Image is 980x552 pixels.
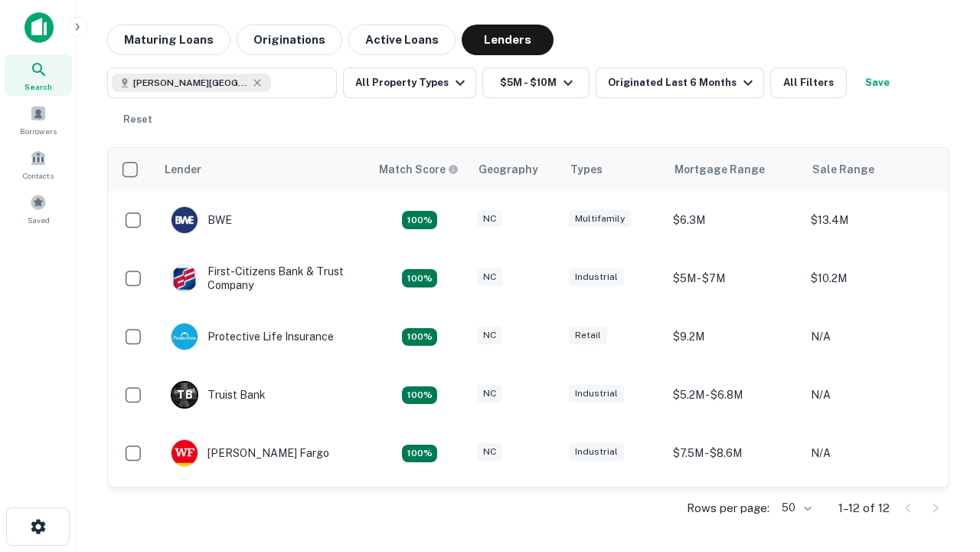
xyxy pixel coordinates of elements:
[569,385,624,402] div: Industrial
[665,191,803,249] td: $6.3M
[171,264,354,292] div: First-citizens Bank & Trust Company
[665,482,803,540] td: $8.8M
[171,439,329,467] div: [PERSON_NAME] Fargo
[171,207,198,233] img: picture
[171,265,198,291] img: picture
[477,327,502,344] div: NC
[171,440,198,466] img: picture
[803,366,941,424] td: N/A
[379,161,456,178] h6: Match Score
[237,25,342,55] button: Originations
[24,12,54,43] img: capitalize-icon.png
[23,169,54,182] span: Contacts
[803,482,941,540] td: N/A
[570,160,603,179] div: Types
[838,499,890,517] p: 1–12 of 12
[28,214,50,226] span: Saved
[665,249,803,307] td: $5M - $7M
[803,249,941,307] td: $10.2M
[569,268,624,286] div: Industrial
[477,385,502,402] div: NC
[665,366,803,424] td: $5.2M - $6.8M
[20,125,57,137] span: Borrowers
[402,211,437,229] div: Matching Properties: 2, hasApolloMatch: undefined
[479,160,538,179] div: Geography
[803,307,941,366] td: N/A
[107,25,230,55] button: Maturing Loans
[561,148,665,191] th: Types
[482,67,590,98] button: $5M - $10M
[687,499,769,517] p: Rows per page:
[171,381,266,409] div: Truist Bank
[343,67,476,98] button: All Property Types
[675,160,765,179] div: Mortgage Range
[665,307,803,366] td: $9.2M
[812,160,874,179] div: Sale Range
[462,25,554,55] button: Lenders
[853,67,902,98] button: Save your search to get updates of matches that match your search criteria.
[770,67,847,98] button: All Filters
[803,148,941,191] th: Sale Range
[171,323,334,350] div: Protective Life Insurance
[370,148,469,191] th: Capitalize uses an advanced AI algorithm to match your search with the best lender. The match sco...
[177,387,192,403] p: T B
[165,160,201,179] div: Lender
[803,424,941,482] td: N/A
[113,104,162,135] button: Reset
[803,191,941,249] td: $13.4M
[402,328,437,347] div: Matching Properties: 2, hasApolloMatch: undefined
[477,210,502,228] div: NC
[569,443,624,461] div: Industrial
[133,76,248,90] span: [PERSON_NAME][GEOGRAPHIC_DATA], [GEOGRAPHIC_DATA]
[608,74,757,92] div: Originated Last 6 Months
[903,380,980,454] iframe: Chat Widget
[171,206,232,234] div: BWE
[379,161,459,178] div: Capitalize uses an advanced AI algorithm to match your search with the best lender. The match sco...
[155,148,370,191] th: Lender
[665,424,803,482] td: $7.5M - $8.6M
[402,269,437,287] div: Matching Properties: 2, hasApolloMatch: undefined
[569,210,631,228] div: Multifamily
[402,386,437,405] div: Matching Properties: 3, hasApolloMatch: undefined
[665,148,803,191] th: Mortgage Range
[776,497,814,519] div: 50
[5,54,72,96] a: Search
[477,443,502,461] div: NC
[5,143,72,185] a: Contacts
[477,268,502,286] div: NC
[348,25,456,55] button: Active Loans
[596,67,764,98] button: Originated Last 6 Months
[5,188,72,229] a: Saved
[402,445,437,463] div: Matching Properties: 2, hasApolloMatch: undefined
[171,324,198,350] img: picture
[569,327,607,344] div: Retail
[469,148,561,191] th: Geography
[24,80,52,93] span: Search
[5,99,72,140] a: Borrowers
